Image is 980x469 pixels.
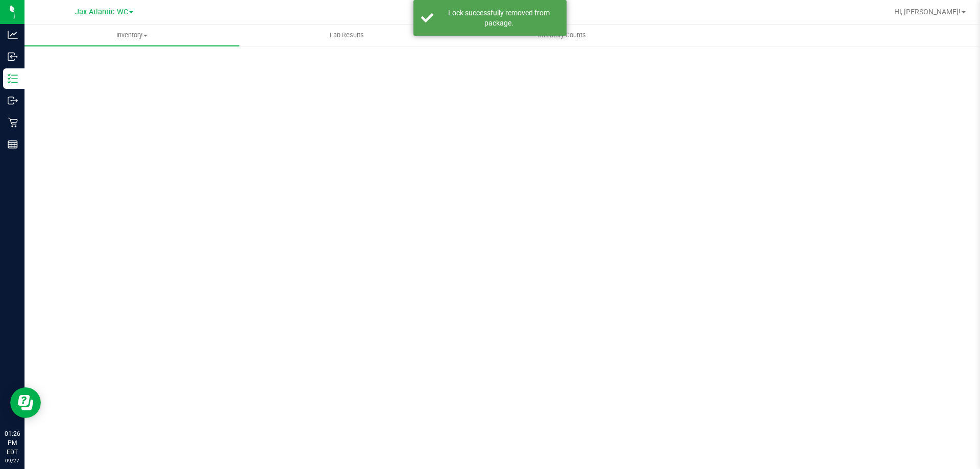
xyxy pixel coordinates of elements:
[8,95,18,106] inline-svg: Outbound
[8,52,18,62] inline-svg: Inbound
[8,73,18,84] inline-svg: Inventory
[8,117,18,128] inline-svg: Retail
[24,31,239,40] span: Inventory
[439,8,559,28] div: Lock successfully removed from package.
[239,24,454,46] a: Lab Results
[8,30,18,40] inline-svg: Analytics
[5,429,20,457] p: 01:26 PM EDT
[24,24,239,46] a: Inventory
[316,31,378,40] span: Lab Results
[10,387,41,418] iframe: Resource center
[894,8,961,16] span: Hi, [PERSON_NAME]!
[5,457,20,464] p: 09/27
[75,8,128,16] span: Jax Atlantic WC
[8,139,18,150] inline-svg: Reports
